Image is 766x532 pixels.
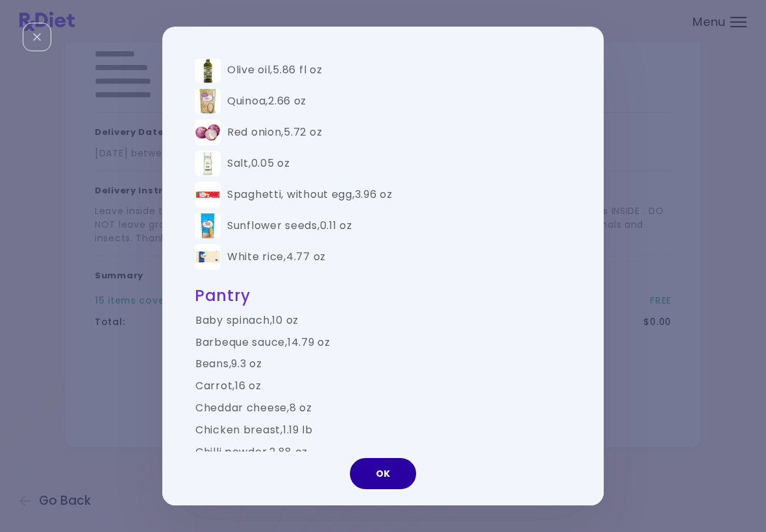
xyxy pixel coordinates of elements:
[227,95,306,108] div: Quinoa , 2.66 oz
[195,375,571,397] td: Carrot , 16 oz
[195,441,571,463] td: Chilli powder , 2.88 oz
[227,157,290,171] div: Salt , 0.05 oz
[195,419,571,441] td: Chicken breast , 1.19 lb
[227,250,326,264] div: White rice , 4.77 oz
[195,285,571,306] h2: Pantry
[195,397,571,419] td: Cheddar cheese , 8 oz
[227,64,322,77] div: Olive oil , 5.86 fl oz
[227,188,393,202] div: Spaghetti, without egg , 3.96 oz
[195,332,571,354] td: Barbeque sauce , 14.79 oz
[350,458,416,489] button: OK
[195,309,571,332] td: Baby spinach , 10 oz
[23,23,51,51] div: Close
[227,126,322,139] div: Red onion , 5.72 oz
[227,219,352,233] div: Sunflower seeds , 0.11 oz
[195,353,571,375] td: Beans , 9.3 oz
